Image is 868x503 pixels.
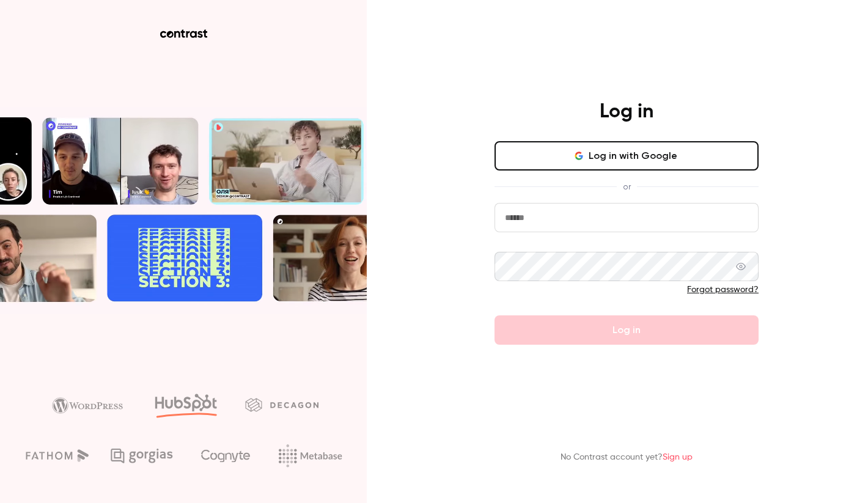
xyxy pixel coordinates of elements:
img: decagon [245,398,318,411]
span: or [617,180,637,193]
h4: Log in [600,100,653,124]
button: Log in with Google [495,141,759,171]
a: Sign up [663,453,693,461]
p: No Contrast account yet? [561,451,693,464]
a: Forgot password? [687,285,759,294]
